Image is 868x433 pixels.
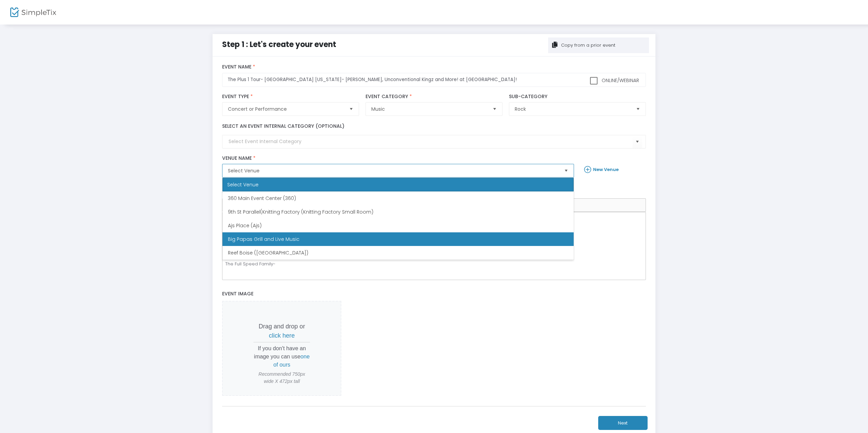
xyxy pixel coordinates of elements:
span: Online/Webinar [600,77,639,84]
span: Select Venue [228,167,559,174]
span: Ajs Place (Ajs) [228,222,262,229]
input: What would you like to call your Event? [222,73,646,87]
label: Event Name [222,64,646,70]
button: Select [346,103,356,115]
div: Copy from a prior event [560,42,615,49]
p: Drag and drop or [253,322,310,340]
label: Sub-Category [509,94,646,100]
div: Select Venue [222,178,574,191]
input: Select Event Internal Category [229,138,632,145]
span: click here [269,332,295,339]
span: Reef Boise ([GEOGRAPHIC_DATA]) [228,249,308,256]
label: About your event [219,184,649,198]
b: New Venue [593,166,619,173]
span: Music [371,106,487,112]
p: The Full Speed Family- [225,261,643,267]
span: 9th St Parallel(Knitting Factory (Knitting Factory Small Room) [228,208,373,215]
span: Step 1 : Let's create your event [222,39,336,50]
span: Event Image [222,290,253,297]
p: If you don't have an image you can use [253,344,310,369]
span: Recommended 750px wide X 472px tall [253,371,310,385]
label: Event Type [222,94,359,100]
button: Select [633,103,643,115]
span: Concert or Performance [228,106,343,112]
button: Select [633,135,642,149]
button: Select [490,103,499,115]
label: Select an event internal category (optional) [222,123,344,130]
label: Venue Name [222,155,574,161]
span: Rock [515,106,630,112]
button: Select [561,164,571,177]
button: Next [598,416,648,430]
span: Big Papas Grill and Live Music [228,236,299,243]
span: 360 Main Event Center (360) [228,195,296,202]
label: Event Category [366,94,502,100]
